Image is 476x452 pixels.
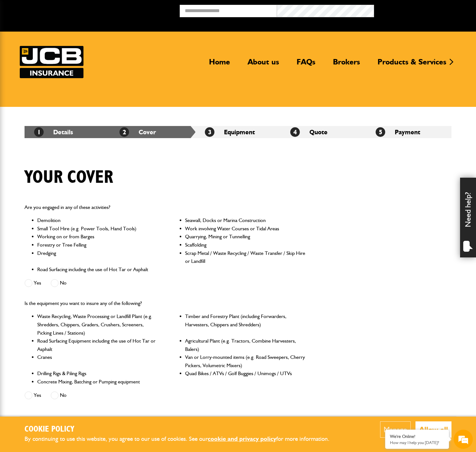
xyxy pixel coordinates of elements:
li: Equipment [195,126,281,138]
li: Seawall, Docks or Marina Construction [185,216,306,225]
li: Drilling Rigs & Piling Rigs [37,369,158,378]
label: No [51,279,67,287]
h1: Your cover [25,167,113,188]
li: Road Surfacing including the use of Hot Tar or Asphalt [37,265,158,274]
li: Payment [366,126,451,138]
a: Home [204,57,235,72]
button: Allow all [415,421,451,438]
p: Are you engaged in any of these activities? [25,203,306,211]
a: cookie and privacy policy [208,435,276,442]
span: 3 [205,127,214,137]
label: No [51,391,67,399]
li: Working on or from Barges [37,233,158,241]
li: Waste Recycling, Waste Processing or Landfill Plant (e.g. Shredders, Chippers, Graders, Crushers,... [37,312,158,337]
div: Need help? [460,178,476,257]
li: Quarrying, Mining or Tunnelling [185,233,306,241]
li: Dredging [37,249,158,265]
li: Scrap Metal / Waste Recycling / Waste Transfer / Skip Hire or Landfill [185,249,306,265]
a: About us [243,57,284,72]
a: Brokers [328,57,365,72]
li: Agricultural Plant (e.g. Tractors, Combine Harvesters, Balers) [185,337,306,353]
a: FAQs [292,57,320,72]
li: Quad Bikes / ATVs / Golf Buggies / Unimogs / UTVs [185,369,306,378]
li: Timber and Forestry Plant (including Forwarders, Harvesters, Chippers and Shredders) [185,312,306,337]
li: Cranes [37,353,158,369]
a: 1Details [34,128,73,136]
li: Demolition [37,216,158,225]
span: 1 [34,127,44,137]
li: Concrete Mixing, Batching or Pumping equipment [37,378,158,386]
li: Van or Lorry-mounted items (e.g. Road Sweepers, Cherry Pickers, Volumetric Mixers) [185,353,306,369]
h2: Cookie Policy [25,425,340,434]
li: Small Tool Hire (e.g. Power Tools, Hand Tools) [37,225,158,233]
label: Yes [25,279,41,287]
p: By continuing to use this website, you agree to our use of cookies. See our for more information. [25,434,340,444]
li: Road Surfacing Equipment including the use of Hot Tar or Asphalt [37,337,158,353]
span: 5 [376,127,385,137]
li: Scaffolding [185,241,306,249]
button: Manage [380,421,411,438]
p: Is the equipment you want to insure any of the following? [25,299,306,308]
button: Broker Login [374,5,471,15]
li: Quote [281,126,366,138]
li: Forestry or Tree Felling [37,241,158,249]
li: Work involving Water Courses or Tidal Areas [185,225,306,233]
label: Yes [25,391,41,399]
span: 2 [119,127,129,137]
li: Cover [110,126,195,138]
img: JCB Insurance Services logo [20,46,83,78]
a: Products & Services [373,57,451,72]
span: 4 [290,127,300,137]
a: JCB Insurance Services [20,46,83,78]
div: We're Online! [390,434,444,439]
p: How may I help you today? [390,440,444,445]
